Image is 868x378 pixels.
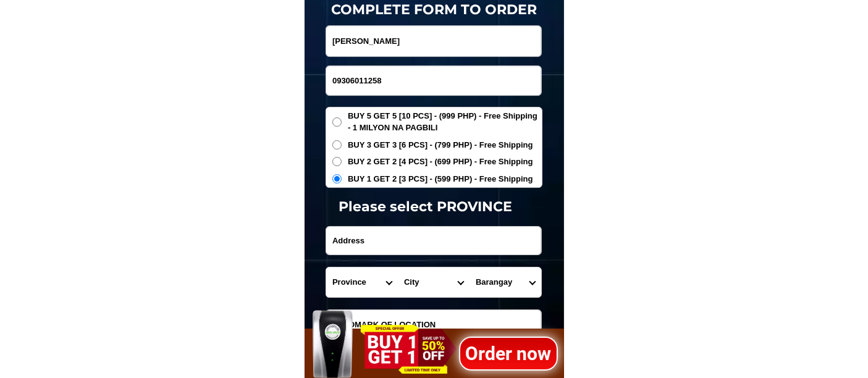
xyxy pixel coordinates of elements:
input: BUY 3 GET 3 [6 PCS] - (799 PHP) - Free Shipping [332,140,342,149]
input: BUY 5 GET 5 [10 PCS] - (999 PHP) - Free Shipping - 1 MILYON NA PAGBILI [332,117,342,127]
span: BUY 5 GET 5 [10 PCS] - (999 PHP) - Free Shipping - 1 MILYON NA PAGBILI [348,110,542,134]
input: BUY 2 GET 2 [4 PCS] - (699 PHP) - Free Shipping [332,157,342,166]
select: Select commune [470,267,541,297]
input: Input phone_number [326,66,541,95]
span: BUY 2 GET 2 [4 PCS] - (699 PHP) - Free Shipping [348,156,533,168]
span: BUY 3 GET 3 [6 PCS] - (799 PHP) - Free Shipping [348,139,533,151]
h1: Order now [459,339,558,367]
select: Select province [326,267,398,297]
select: Select district [398,267,470,297]
input: Input address [326,227,541,254]
span: BUY 1 GET 2 [3 PCS] - (599 PHP) - Free Shipping [348,173,533,185]
input: BUY 1 GET 2 [3 PCS] - (599 PHP) - Free Shipping [332,174,342,183]
input: Input full_name [326,26,541,56]
h1: Please select PROVINCE [296,196,555,217]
